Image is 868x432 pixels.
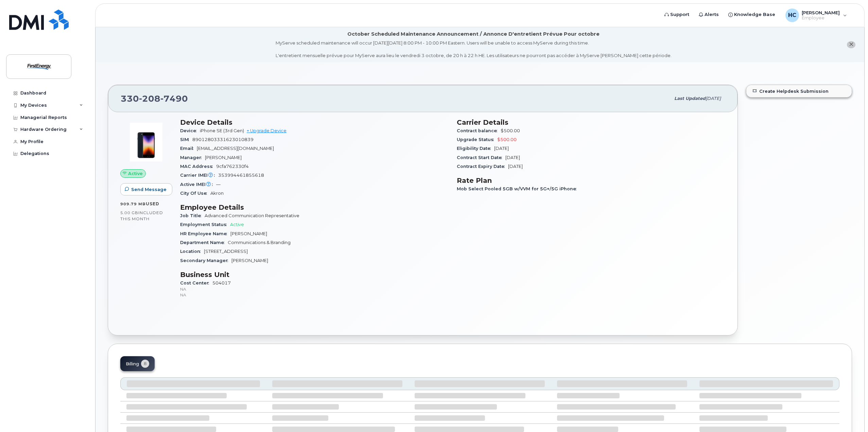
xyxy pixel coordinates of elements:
span: Contract Start Date [457,155,505,160]
span: Akron [210,191,224,196]
span: used [146,201,159,206]
span: Eligibility Date [457,146,494,151]
span: [DATE] [505,155,520,160]
span: Communications & Branding [228,240,291,245]
span: Upgrade Status [457,137,497,142]
button: close notification [847,41,855,48]
a: Create Helpdesk Submission [746,85,852,97]
span: Location [180,249,204,254]
div: MyServe scheduled maintenance will occur [DATE][DATE] 8:00 PM - 10:00 PM Eastern. Users will be u... [276,40,672,59]
span: Last updated [674,96,706,101]
span: [PERSON_NAME] [205,155,242,160]
span: [PERSON_NAME] [230,231,267,236]
span: Cost Center [180,280,212,286]
span: 7490 [160,93,188,104]
span: Contract Expiry Date [457,164,508,169]
span: SIM [180,137,192,142]
span: Advanced Communication Representative [205,213,299,218]
span: [STREET_ADDRESS] [204,249,248,254]
span: Device [180,128,200,133]
span: Send Message [131,186,167,193]
span: Mob Select Pooled 5GB w/VVM for 5G+/5G iPhone [457,186,580,191]
span: [DATE] [508,164,523,169]
span: 5.00 GB [120,210,138,215]
h3: Rate Plan [457,176,725,185]
span: Contract balance [457,128,501,133]
button: Send Message [120,183,172,195]
span: — [216,182,221,187]
div: October Scheduled Maintenance Announcement / Annonce D'entretient Prévue Pour octobre [347,31,600,38]
span: City Of Use [180,191,210,196]
span: Active IMEI [180,182,216,187]
span: [PERSON_NAME] [231,258,268,263]
span: 9cfa762330f4 [216,164,249,169]
span: Manager [180,155,205,160]
h3: Business Unit [180,271,449,279]
span: 330 [121,93,188,104]
span: $500.00 [497,137,517,142]
span: Secondary Manager [180,258,231,263]
span: [DATE] [494,146,509,151]
span: 89012803331623010839 [192,137,254,142]
span: 353994461855618 [218,173,264,178]
span: Department Name [180,240,228,245]
span: Email [180,146,197,151]
span: [DATE] [706,96,721,101]
p: NA [180,286,449,292]
span: $500.00 [501,128,520,133]
h3: Carrier Details [457,118,725,126]
span: 504017 [180,280,449,298]
span: HR Employee Name [180,231,230,236]
img: image20231002-3703462-1angbar.jpeg [126,122,167,162]
span: included this month [120,210,163,221]
p: NA [180,292,449,298]
span: Employment Status [180,222,230,227]
span: 909.79 MB [120,202,146,206]
span: Job Title [180,213,205,218]
h3: Device Details [180,118,449,126]
a: + Upgrade Device [247,128,287,133]
h3: Employee Details [180,203,449,211]
span: iPhone SE (3rd Gen) [200,128,244,133]
span: [EMAIL_ADDRESS][DOMAIN_NAME] [197,146,274,151]
span: Active [128,170,143,177]
span: MAC Address [180,164,216,169]
span: Carrier IMEI [180,173,218,178]
iframe: Messenger Launcher [838,402,863,427]
span: Active [230,222,244,227]
span: 208 [139,93,160,104]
